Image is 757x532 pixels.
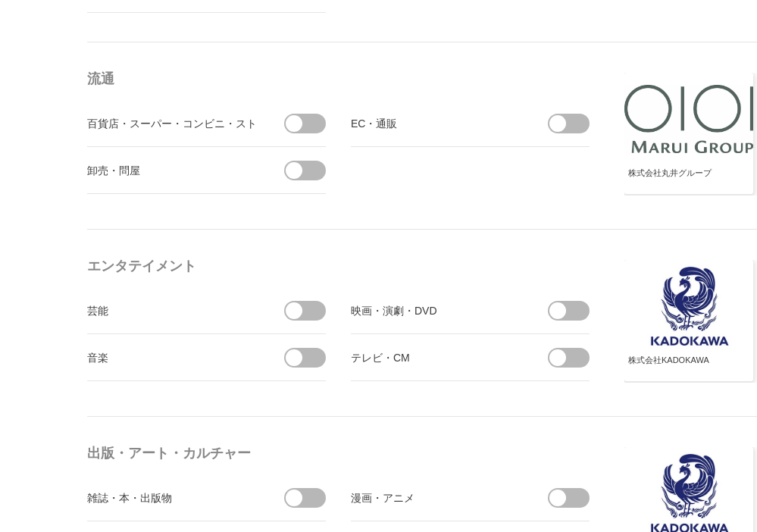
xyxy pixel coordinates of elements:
[87,114,258,133] div: 百貨店・スーパー・コンビニ・ストア
[351,348,521,367] div: テレビ・CM
[87,65,595,92] h4: 流通
[628,355,749,379] div: 株式会社KADOKAWA
[87,161,258,180] div: 卸売・問屋
[87,440,595,467] h4: 出版・アート・カルチャー
[628,167,749,192] div: 株式会社丸井グループ
[351,488,521,507] div: 漫画・アニメ
[87,348,258,367] div: 音楽
[351,301,521,320] div: 映画・演劇・DVD
[351,114,521,133] div: EC・通販
[87,301,258,320] div: 芸能
[87,252,595,280] h4: エンタテイメント
[87,488,258,507] div: 雑誌・本・出版物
